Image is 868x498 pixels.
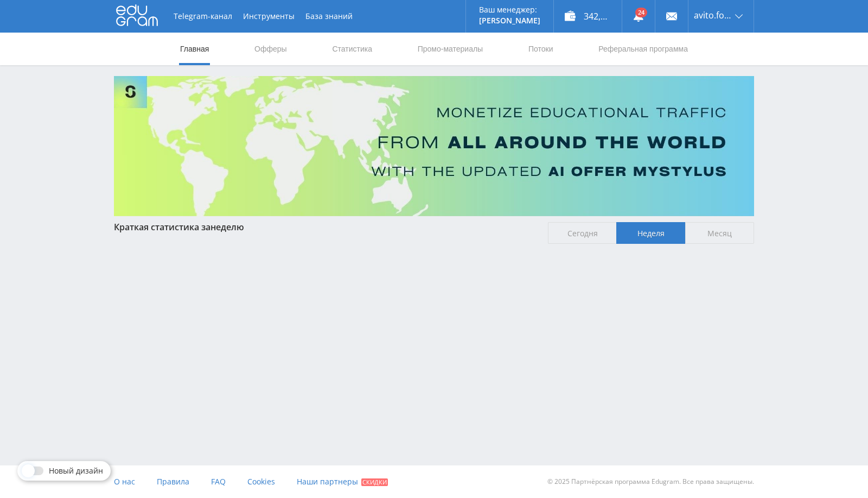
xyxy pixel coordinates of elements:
span: Неделя [616,222,685,244]
a: Промо-материалы [417,33,484,65]
p: Ваш менеджер: [479,5,540,14]
a: Офферы [253,33,288,65]
span: avito.formulatraffica26 [694,11,732,20]
span: Наши партнеры [297,476,358,487]
span: Правила [157,476,189,487]
img: Banner [114,76,754,216]
a: FAQ [211,465,226,498]
div: © 2025 Партнёрская программа Edugram. Все права защищены. [439,465,754,498]
span: О нас [114,476,135,487]
span: Скидки [361,478,388,486]
span: FAQ [211,476,226,487]
a: Главная [179,33,210,65]
a: Реферальная программа [597,33,689,65]
a: Правила [157,465,189,498]
a: Наши партнеры Скидки [297,465,388,498]
span: Сегодня [548,222,617,244]
span: Месяц [685,222,754,244]
span: Новый дизайн [49,467,103,475]
a: О нас [114,465,135,498]
span: Cookies [247,476,275,487]
a: Статистика [331,33,373,65]
a: Потоки [527,33,554,65]
div: Краткая статистика за [114,222,537,232]
a: Cookies [247,465,275,498]
span: неделю [210,221,244,233]
p: [PERSON_NAME] [479,16,540,25]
